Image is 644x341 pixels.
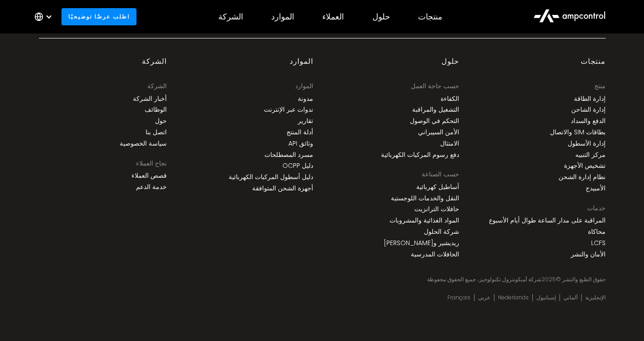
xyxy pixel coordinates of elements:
a: المراقبة على مدار الساعة طوال أيام الأسبوع [489,217,606,224]
a: Français [447,294,470,301]
div: منتجات [581,57,606,74]
a: حافلات الترانزيت [414,205,459,213]
div: حسب الصناعة [422,169,459,179]
div: الشركة [142,57,167,74]
a: دليل OCPP [282,162,313,170]
div: خدمات [587,203,606,213]
div: الموارد [295,81,313,91]
div: نجاح العملاء [136,158,167,168]
a: قصص العملاء [132,172,167,180]
a: الوظائف [145,106,167,114]
a: LCFS [591,239,606,247]
a: مركز التنبيه [575,151,606,159]
a: نظام إدارة الشحن [559,173,606,181]
a: Nederlands [498,294,529,301]
a: حول [155,117,167,125]
a: الحافلات المدرسية [411,251,459,258]
a: اطلب عرضًا توضيحيًا [61,8,137,25]
a: الإنجليزية [585,294,606,301]
a: إدارة الطاقة [574,95,606,103]
div: منتج [594,81,606,91]
a: التشغيل والمراقبة [412,106,459,114]
a: بطاقات SIM والاتصال [550,128,606,136]
a: الأمن السيبراني [418,128,459,136]
a: الأمان والنشر [571,251,606,258]
a: اتصل بنا [146,128,167,136]
div: الموارد [290,57,313,74]
a: مدونة [298,95,313,103]
a: إدارة الشاحن [571,106,606,114]
a: إسبانيول [536,294,556,301]
a: التحكم في الوصول [410,117,459,125]
a: النقل والخدمات اللوجستية [391,194,459,202]
a: خدمة الدعم [136,183,167,191]
a: ريديشير و[PERSON_NAME] [384,239,459,247]
a: دفع رسوم المركبات الكهربائية [381,151,459,159]
div: الشركة [218,12,243,22]
a: أجهزة الشحن المتوافقة [252,185,313,192]
a: الكفاءة [441,95,459,103]
div: الشركة [147,81,167,91]
a: أساطيل كهربائية [416,183,459,191]
a: إدارة الأسطول [568,140,606,147]
a: الدفع والسداد [571,117,606,125]
div: حلول [372,12,390,22]
a: ندوات عبر الإنترنت [264,106,313,114]
div: حسب حاجة العمل [411,81,459,91]
a: شركة الحلول [424,228,459,236]
div: منتجات [418,12,442,22]
div: العملاء [322,12,344,22]
a: دليل أسطول المركبات الكهربائية [229,173,313,181]
a: الأمبيدج [586,185,606,192]
a: المواد الغذائية والمشروبات [390,217,459,224]
a: تقارير [298,117,313,125]
a: أخبار الشركة [133,95,167,103]
a: وثائق API [288,140,313,147]
div: الموارد [271,12,294,22]
a: عربي [478,294,490,301]
div: حلول [442,57,459,74]
a: مسرد المصطلحات [264,151,313,159]
a: سياسة الخصوصية [120,140,167,147]
span: 2025 [541,275,556,283]
div: حقوق الطبع والنشر © شركة أمبكونترول تكنولوجيز، جميع الحقوق محفوظة [39,276,606,283]
a: الامتثال [440,140,459,147]
a: ألماني [564,294,578,301]
a: أدلة المنتج [287,128,313,136]
a: محاكاة [588,228,606,236]
a: تشخيص الأجهزة [564,162,606,170]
